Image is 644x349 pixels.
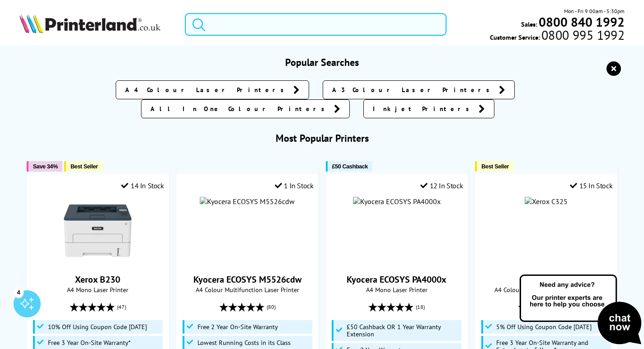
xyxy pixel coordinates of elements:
button: £50 Cashback [326,161,372,172]
a: Kyocera ECOSYS M5526cdw [193,274,301,285]
span: Customer Service: [490,31,625,42]
a: All In One Colour Printers [141,99,350,118]
span: £50 Cashback [332,163,368,170]
a: A4 Colour Laser Printers [116,80,309,99]
span: £50 Cashback OR 1 Year Warranty Extension [347,323,459,338]
a: Kyocera ECOSYS PA4000x [347,274,447,285]
a: A3 Colour Laser Printers [323,80,515,99]
span: 5% Off Using Coupon Code [DATE] [496,323,592,330]
input: Search product or brand [185,13,447,36]
h3: Most Popular Printers [19,132,625,144]
span: A4 Colour Laser Printers [125,85,289,94]
a: Inkjet Printers [363,99,494,118]
img: Printerland Logo [19,14,160,33]
img: Kyocera ECOSYS PA4000x [353,197,441,206]
button: Best Seller [64,161,103,172]
a: Xerox B230 [64,257,132,266]
span: Best Seller [481,163,509,170]
span: Free 3 Year On-Site Warranty* [48,339,131,346]
span: (47) [117,298,126,316]
span: Mon - Fri 9:00am - 5:30pm [564,7,625,15]
a: 0800 840 1992 [537,18,625,26]
span: 0800 995 1992 [540,31,625,39]
span: (18) [416,298,425,316]
button: Save 34% [27,161,62,172]
img: Open Live Chat window [517,273,644,347]
span: 10% Off Using Coupon Code [DATE] [48,323,147,330]
a: Printerland Logo [19,14,174,35]
span: A4 Colour Multifunction Laser Printer [480,285,612,294]
span: A4 Colour Multifunction Laser Printer [181,285,314,294]
img: Kyocera ECOSYS M5526cdw [200,197,295,206]
div: 4 [14,287,24,297]
span: Sales: [521,20,537,28]
span: A4 Mono Laser Printer [331,285,463,294]
span: Lowest Running Costs in its Class [197,339,291,346]
img: Xerox C325 [525,197,568,206]
span: Free 2 Year On-Site Warranty [197,323,278,330]
div: 12 In Stock [420,181,463,190]
button: Best Seller [475,161,513,172]
span: A4 Mono Laser Printer [32,285,164,294]
span: Inkjet Printers [373,104,474,113]
span: Best Seller [71,163,98,170]
b: 0800 840 1992 [539,14,625,30]
span: (80) [267,298,276,316]
div: 14 In Stock [121,181,164,190]
h3: Popular Searches [19,56,625,69]
img: Xerox B230 [64,197,132,265]
div: 1 In Stock [275,181,314,190]
div: 15 In Stock [570,181,612,190]
span: All In One Colour Printers [150,104,329,113]
span: A3 Colour Laser Printers [332,85,494,94]
span: Save 34% [33,163,58,170]
a: Xerox B230 [75,274,120,285]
